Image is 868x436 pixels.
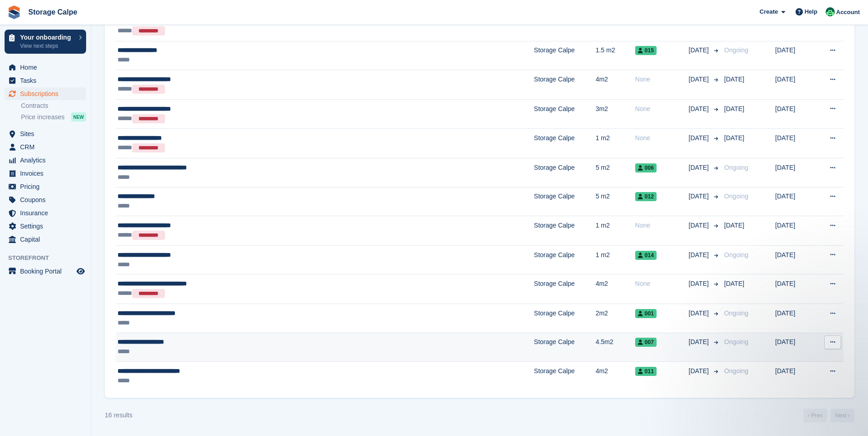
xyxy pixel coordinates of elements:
[635,46,657,55] span: 015
[775,187,814,216] td: [DATE]
[596,158,635,187] td: 5 m2
[534,362,596,390] td: Storage Calpe
[635,279,689,289] div: None
[635,338,657,347] span: 007
[635,163,657,172] span: 006
[5,265,86,278] a: menu
[775,245,814,274] td: [DATE]
[596,245,635,274] td: 1 m2
[534,41,596,70] td: Storage Calpe
[635,221,689,230] div: None
[688,337,710,347] span: [DATE]
[596,11,635,41] td: 2m2
[688,46,710,55] span: [DATE]
[801,409,856,422] nav: Page
[635,367,657,376] span: 011
[5,193,86,206] a: menu
[20,141,75,153] span: CRM
[635,192,657,201] span: 012
[596,70,635,100] td: 4m2
[7,5,21,19] img: stora-icon-8386f47178a22dfd0bd8f6a31ec36ba5ce8667c1dd55bd0f319d3a0aa187defe.svg
[20,233,75,246] span: Capital
[20,154,75,167] span: Analytics
[596,99,635,129] td: 3m2
[534,158,596,187] td: Storage Calpe
[5,233,86,246] a: menu
[5,127,86,140] a: menu
[775,41,814,70] td: [DATE]
[25,5,81,20] a: Storage Calpe
[20,265,75,278] span: Booking Portal
[688,133,710,143] span: [DATE]
[534,245,596,274] td: Storage Calpe
[5,167,86,180] a: menu
[534,99,596,129] td: Storage Calpe
[724,134,744,142] span: [DATE]
[20,34,74,41] p: Your onboarding
[724,367,748,375] span: Ongoing
[724,193,748,200] span: Ongoing
[534,129,596,158] td: Storage Calpe
[5,74,86,87] a: menu
[534,333,596,362] td: Storage Calpe
[20,61,75,74] span: Home
[831,409,854,422] a: Next
[724,76,744,83] span: [DATE]
[724,280,744,287] span: [DATE]
[688,163,710,172] span: [DATE]
[724,222,744,229] span: [DATE]
[534,274,596,304] td: Storage Calpe
[688,104,710,114] span: [DATE]
[20,74,75,87] span: Tasks
[21,101,86,110] a: Contracts
[20,87,75,100] span: Subscriptions
[5,61,86,74] a: menu
[5,220,86,233] a: menu
[596,304,635,333] td: 2m2
[775,304,814,333] td: [DATE]
[596,187,635,216] td: 5 m2
[21,113,65,122] span: Price increases
[596,274,635,304] td: 4m2
[635,309,657,318] span: 001
[534,216,596,246] td: Storage Calpe
[8,253,91,263] span: Storefront
[5,207,86,219] a: menu
[775,158,814,187] td: [DATE]
[724,309,748,317] span: Ongoing
[775,216,814,246] td: [DATE]
[775,362,814,390] td: [DATE]
[596,362,635,390] td: 4m2
[724,46,748,54] span: Ongoing
[534,304,596,333] td: Storage Calpe
[775,274,814,304] td: [DATE]
[5,30,86,54] a: Your onboarding View next steps
[635,75,689,84] div: None
[775,11,814,41] td: [DATE]
[596,333,635,362] td: 4.5m2
[20,220,75,233] span: Settings
[75,266,86,277] a: Preview store
[5,141,86,153] a: menu
[803,409,827,422] a: Previous
[21,112,86,122] a: Price increases NEW
[105,411,133,420] div: 16 results
[596,41,635,70] td: 1.5 m2
[635,104,689,114] div: None
[534,70,596,100] td: Storage Calpe
[688,221,710,230] span: [DATE]
[688,192,710,201] span: [DATE]
[20,193,75,206] span: Coupons
[20,180,75,193] span: Pricing
[5,87,86,100] a: menu
[20,127,75,140] span: Sites
[836,8,860,17] span: Account
[775,333,814,362] td: [DATE]
[688,250,710,260] span: [DATE]
[688,366,710,376] span: [DATE]
[724,251,748,259] span: Ongoing
[688,309,710,318] span: [DATE]
[775,70,814,100] td: [DATE]
[805,7,817,16] span: Help
[5,154,86,167] a: menu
